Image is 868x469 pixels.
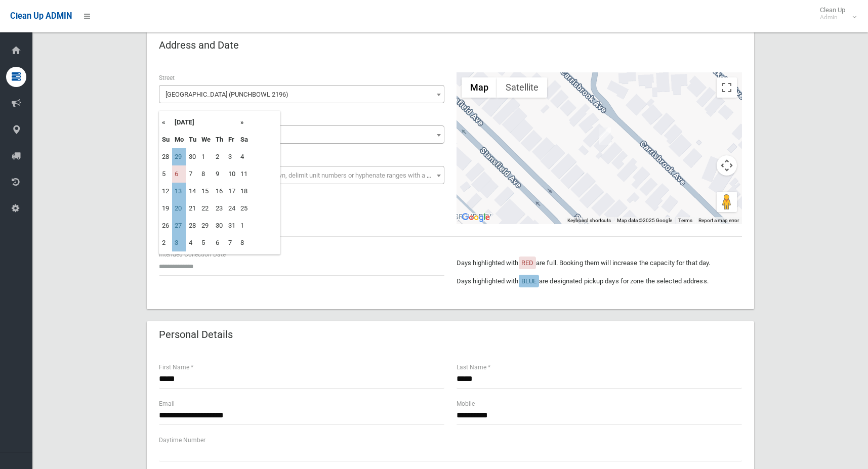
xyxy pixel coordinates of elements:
td: 24 [226,200,238,217]
td: 13 [172,183,186,200]
td: 28 [159,148,172,165]
th: Tu [186,131,199,148]
th: Th [213,131,226,148]
td: 30 [186,148,199,165]
td: 16 [213,183,226,200]
header: Personal Details [147,325,245,345]
span: Map data ©2025 Google [617,218,672,223]
td: 26 [159,217,172,234]
th: Mo [172,131,186,148]
span: Select the unit number from the dropdown, delimit unit numbers or hyphenate ranges with a comma [166,172,448,179]
td: 10 [226,165,238,183]
th: [DATE] [172,114,238,131]
td: 3 [226,148,238,165]
td: 15 [199,183,213,200]
span: RED [521,259,533,267]
td: 14 [186,183,199,200]
span: 74 [159,125,444,144]
span: Clean Up [815,6,855,21]
span: Carrisbrook Avenue (PUNCHBOWL 2196) [159,85,444,103]
td: 8 [238,234,251,251]
td: 27 [172,217,186,234]
td: 20 [172,200,186,217]
th: « [159,114,172,131]
td: 22 [199,200,213,217]
span: Clean Up ADMIN [10,11,72,21]
td: 25 [238,200,251,217]
th: » [238,114,251,131]
header: Address and Date [147,35,251,55]
td: 9 [213,165,226,183]
div: 74 Carrisbrook Avenue, PUNCHBOWL NSW 2196 [599,127,611,145]
button: Show street map [462,77,497,98]
th: We [199,131,213,148]
p: Days highlighted with are designated pickup days for zone the selected address. [457,275,742,287]
td: 17 [226,183,238,200]
td: 1 [238,217,251,234]
td: 3 [172,234,186,251]
th: Fr [226,131,238,148]
td: 7 [186,165,199,183]
td: 30 [213,217,226,234]
a: Terms (opens in new tab) [678,218,692,223]
td: 11 [238,165,251,183]
td: 23 [213,200,226,217]
th: Su [159,131,172,148]
img: Google [459,211,492,224]
td: 8 [199,165,213,183]
td: 7 [226,234,238,251]
a: Open this area in Google Maps (opens a new window) [459,211,492,224]
button: Map camera controls [717,155,737,176]
td: 18 [238,183,251,200]
button: Toggle fullscreen view [717,77,737,98]
button: Drag Pegman onto the map to open Street View [717,192,737,212]
td: 21 [186,200,199,217]
span: BLUE [521,277,536,285]
button: Keyboard shortcuts [567,217,611,224]
td: 19 [159,200,172,217]
td: 2 [159,234,172,251]
td: 4 [186,234,199,251]
td: 2 [213,148,226,165]
td: 6 [172,165,186,183]
td: 5 [159,165,172,183]
td: 1 [199,148,213,165]
span: 74 [161,128,442,142]
span: Carrisbrook Avenue (PUNCHBOWL 2196) [161,88,442,102]
a: Report a map error [698,218,739,223]
td: 29 [172,148,186,165]
td: 12 [159,183,172,200]
p: Days highlighted with are full. Booking them will increase the capacity for that day. [457,257,742,269]
td: 6 [213,234,226,251]
td: 5 [199,234,213,251]
button: Show satellite imagery [497,77,547,98]
td: 4 [238,148,251,165]
td: 28 [186,217,199,234]
th: Sa [238,131,251,148]
td: 31 [226,217,238,234]
td: 29 [199,217,213,234]
small: Admin [820,14,845,21]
